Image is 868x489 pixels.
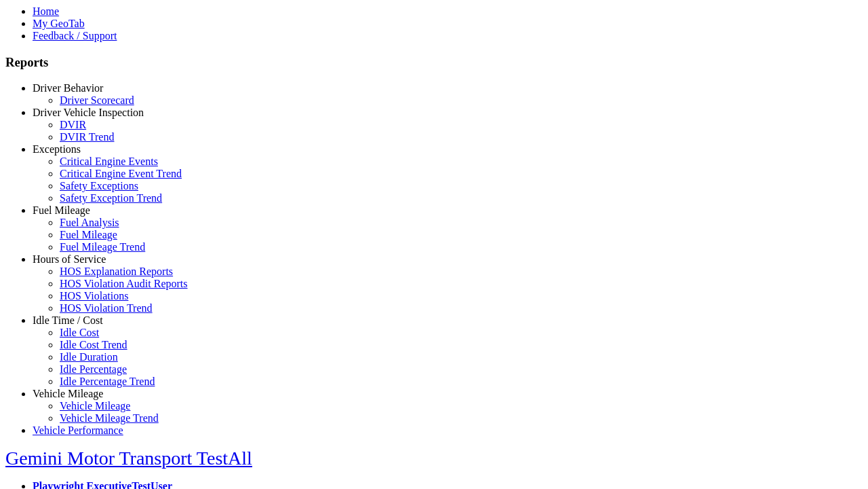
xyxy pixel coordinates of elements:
a: Idle Percentage Trend [60,376,155,387]
a: Idle Cost [60,327,99,338]
a: Fuel Mileage [33,204,90,216]
a: Vehicle Mileage [60,400,130,412]
a: Vehicle Mileage Trend [60,412,159,424]
a: Idle Percentage [60,363,127,375]
a: Driver Behavior [33,82,103,94]
a: Safety Exception Trend [60,192,162,204]
a: Driver Vehicle Inspection [33,107,144,118]
h3: Reports [5,55,863,70]
a: Hours of Service [33,253,106,265]
a: DVIR Trend [60,131,114,143]
a: Idle Duration [60,351,118,363]
a: Gemini Motor Transport TestAll [5,448,252,469]
a: My GeoTab [33,18,85,29]
a: HOS Violation Trend [60,302,153,314]
a: Exceptions [33,143,81,155]
a: HOS Violations [60,290,128,302]
a: Critical Engine Events [60,156,158,167]
a: Idle Cost Trend [60,339,127,350]
a: HOS Violation Audit Reports [60,278,188,289]
a: Idle Time / Cost [33,314,103,326]
a: Feedback / Support [33,30,117,41]
a: Fuel Mileage Trend [60,241,145,253]
a: Vehicle Mileage [33,388,103,399]
a: Critical Engine Event Trend [60,168,182,179]
a: DVIR [60,119,86,130]
a: Home [33,5,59,17]
a: Fuel Mileage [60,229,117,240]
a: Fuel Analysis [60,217,119,228]
a: Driver Scorecard [60,94,134,106]
a: HOS Explanation Reports [60,266,173,277]
a: Safety Exceptions [60,180,138,192]
a: Vehicle Performance [33,424,123,436]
